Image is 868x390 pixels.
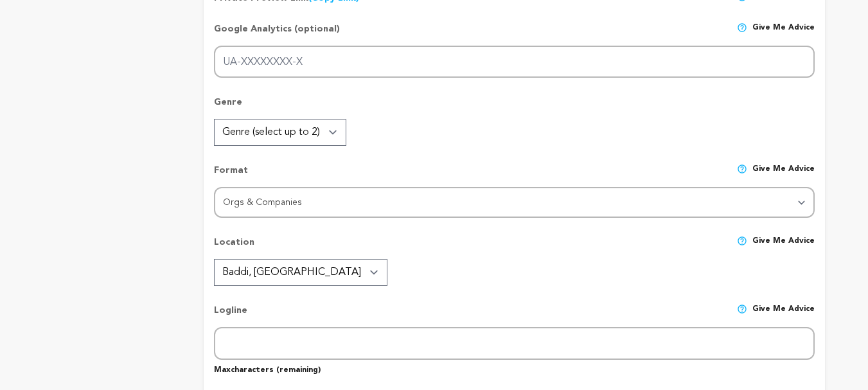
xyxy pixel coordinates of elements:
[737,22,747,33] img: help-circle.svg
[752,236,815,259] span: Give me advice
[737,164,747,174] img: help-circle.svg
[214,46,814,78] input: UA-XXXXXXXX-X
[214,22,340,46] p: Google Analytics (optional)
[214,304,247,327] p: Logline
[214,96,814,119] p: Genre
[214,360,814,375] p: Max characters ( remaining)
[752,304,815,327] span: Give me advice
[214,164,248,187] p: Format
[214,236,254,259] p: Location
[737,236,747,246] img: help-circle.svg
[752,22,815,46] span: Give me advice
[737,304,747,314] img: help-circle.svg
[752,164,815,187] span: Give me advice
